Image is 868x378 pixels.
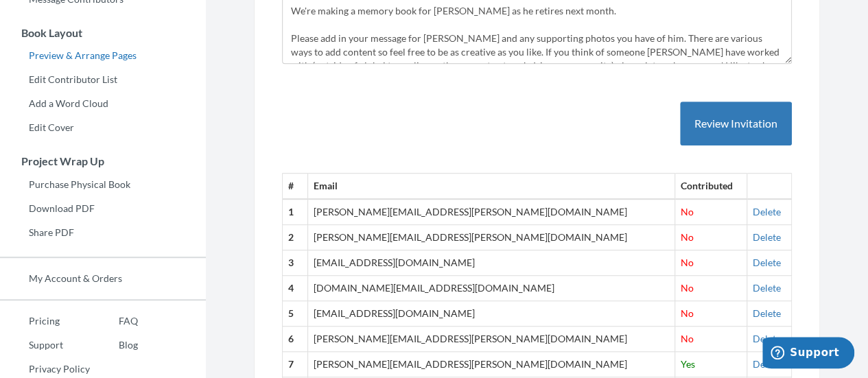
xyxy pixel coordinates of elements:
a: FAQ [90,311,138,331]
td: [DOMAIN_NAME][EMAIL_ADDRESS][DOMAIN_NAME] [308,276,675,301]
a: Delete [753,358,781,370]
span: No [681,333,694,344]
a: Delete [753,206,781,217]
span: No [681,307,694,319]
span: No [681,257,694,268]
th: 4 [283,276,308,301]
span: No [681,231,694,243]
a: Delete [753,231,781,243]
a: Delete [753,333,781,344]
iframe: Opens a widget where you can chat to one of our agents [762,337,854,371]
h3: Book Layout [1,27,206,39]
th: 1 [283,199,308,224]
h3: Project Wrap Up [1,155,206,167]
a: Delete [753,257,781,268]
td: [EMAIL_ADDRESS][DOMAIN_NAME] [308,301,675,327]
th: 6 [283,327,308,352]
th: Contributed [675,174,747,199]
td: [PERSON_NAME][EMAIL_ADDRESS][PERSON_NAME][DOMAIN_NAME] [308,199,675,224]
th: Email [308,174,675,199]
th: 3 [283,250,308,276]
span: No [681,282,694,294]
th: 7 [283,352,308,377]
th: 2 [283,225,308,250]
span: No [681,206,694,217]
span: Yes [681,358,695,370]
td: [PERSON_NAME][EMAIL_ADDRESS][PERSON_NAME][DOMAIN_NAME] [308,225,675,250]
td: [EMAIL_ADDRESS][DOMAIN_NAME] [308,250,675,276]
a: Blog [90,335,138,355]
a: Delete [753,307,781,319]
td: [PERSON_NAME][EMAIL_ADDRESS][PERSON_NAME][DOMAIN_NAME] [308,327,675,352]
td: [PERSON_NAME][EMAIL_ADDRESS][PERSON_NAME][DOMAIN_NAME] [308,352,675,377]
a: Delete [753,282,781,294]
th: 5 [283,301,308,327]
th: # [283,174,308,199]
button: Review Invitation [680,102,792,146]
